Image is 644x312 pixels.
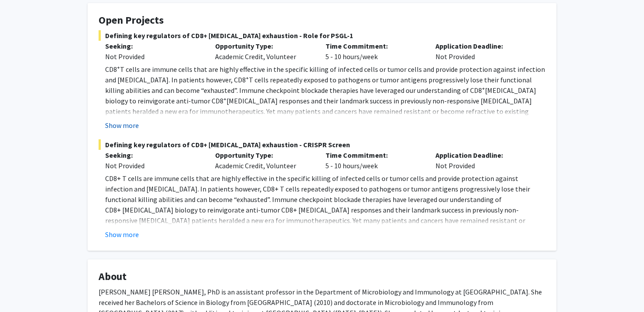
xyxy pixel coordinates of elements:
[105,41,202,51] p: Seeking:
[215,41,312,51] p: Opportunity Type:
[246,74,249,81] sup: +
[99,14,545,27] h4: Open Projects
[99,139,545,150] span: Defining key regulators of CD8+ [MEDICAL_DATA] exhaustion - CRISPR Screen
[105,160,202,171] div: Not Provided
[99,270,545,283] h4: About
[319,150,429,171] div: 5 - 10 hours/week
[209,41,318,62] div: Academic Credit, Volunteer
[326,150,422,160] p: Time Commitment:
[215,150,312,160] p: Opportunity Type:
[326,41,422,51] p: Time Commitment:
[105,229,139,240] button: Show more
[435,41,532,51] p: Application Deadline:
[223,96,226,102] sup: +
[482,85,485,92] sup: +
[209,150,318,171] div: Academic Credit, Volunteer
[429,41,539,62] div: Not Provided
[7,273,37,305] iframe: Chat
[319,41,429,62] div: 5 - 10 hours/week
[105,120,139,131] button: Show more
[429,150,539,171] div: Not Provided
[99,30,545,41] span: Defining key regulators of CD8+ [MEDICAL_DATA] exhaustion - Role for PSGL-1
[105,64,545,138] p: CD8 T cells are immune cells that are highly effective in the specific killing of infected cells ...
[105,51,202,62] div: Not Provided
[435,150,532,160] p: Application Deadline:
[105,173,545,247] p: CD8+ T cells are immune cells that are highly effective in the specific killing of infected cells...
[105,150,202,160] p: Seeking:
[117,64,120,71] sup: +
